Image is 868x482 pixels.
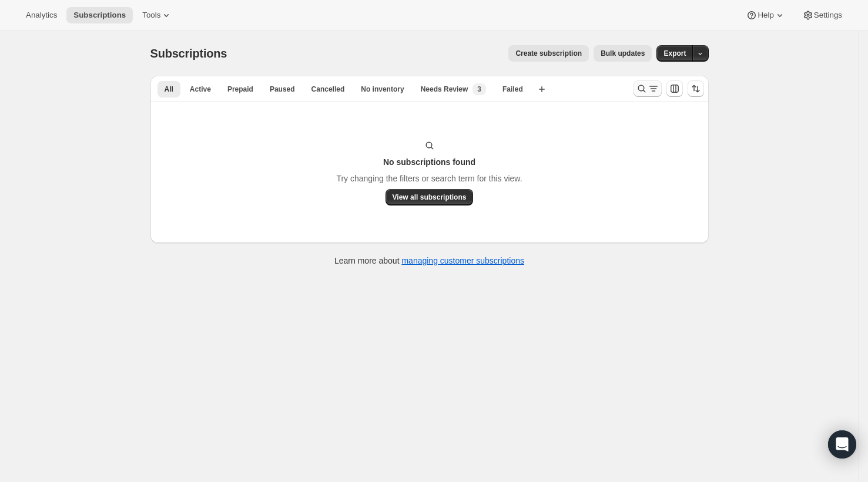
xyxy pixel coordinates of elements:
button: Sort the results [688,80,704,97]
span: Analytics [26,11,57,20]
button: View all subscriptions [386,189,474,205]
span: Active [190,85,211,94]
span: Settings [814,11,842,20]
button: Search and filter results [634,80,662,97]
span: All [165,85,173,94]
button: Bulk updates [594,45,652,62]
a: managing customer subscriptions [401,256,524,265]
span: Bulk updates [601,49,645,58]
span: 3 [477,85,481,94]
button: Help [739,7,792,23]
button: Settings [795,7,849,23]
span: Tools [142,11,160,20]
p: Learn more about [334,255,524,267]
span: Subscriptions [73,11,126,20]
button: Create subscription [508,45,589,62]
button: Analytics [19,7,64,23]
button: Export [656,45,693,62]
button: Subscriptions [66,7,133,23]
span: Create subscription [515,49,582,58]
span: Subscriptions [150,47,227,60]
button: Create new view [532,81,551,97]
div: Open Intercom Messenger [828,430,856,459]
span: Cancelled [311,85,345,94]
h3: No subscriptions found [383,156,475,168]
span: Needs Review [421,85,468,94]
span: No inventory [361,85,404,94]
span: Failed [502,85,523,94]
p: Try changing the filters or search term for this view. [336,173,522,184]
span: Help [758,11,773,20]
span: Paused [270,85,295,94]
span: View all subscriptions [393,193,467,202]
span: Export [663,49,686,58]
button: Tools [135,7,179,23]
button: Customize table column order and visibility [666,80,683,97]
span: Prepaid [227,85,253,94]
